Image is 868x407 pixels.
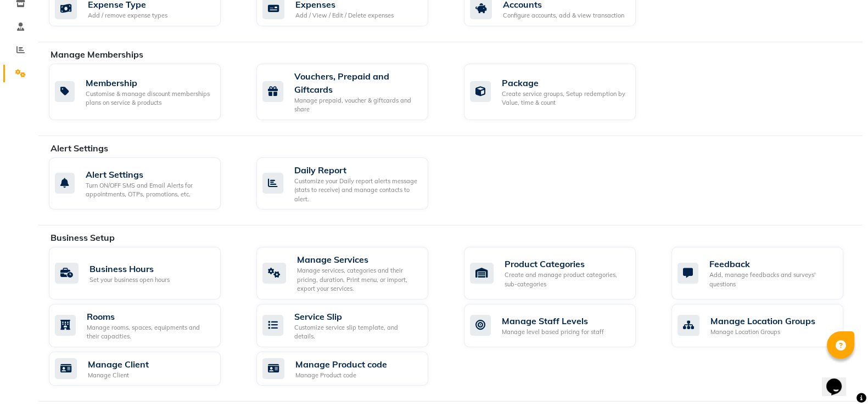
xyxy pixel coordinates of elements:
a: Service SlipCustomize service slip template, and details. [256,304,447,347]
div: Configure accounts, add & view transaction [503,11,624,20]
div: Manage services, categories and their pricing, duration. Print menu, or import, export your servi... [297,266,419,293]
div: Product Categories [505,257,627,270]
a: Vouchers, Prepaid and GiftcardsManage prepaid, voucher & giftcards and share [256,64,447,120]
div: Customize service slip template, and details. [294,323,419,341]
div: Feedback [709,257,835,270]
div: Manage rooms, spaces, equipments and their capacities. [87,323,212,341]
div: Manage Product code [295,358,387,371]
a: Manage Product codeManage Product code [256,352,447,386]
div: Manage Staff Levels [502,314,604,327]
a: Manage Staff LevelsManage level based pricing for staff [464,304,655,347]
a: FeedbackAdd, manage feedbacks and surveys' questions [671,247,863,299]
a: MembershipCustomise & manage discount memberships plans on service & products [49,64,240,120]
div: Add / remove expense types [88,11,167,20]
a: RoomsManage rooms, spaces, equipments and their capacities. [49,304,240,347]
div: Package [502,76,627,89]
a: Product CategoriesCreate and manage product categories, sub-categories [464,247,655,299]
div: Business Hours [89,262,170,275]
div: Set your business open hours [89,275,170,285]
div: Daily Report [294,163,419,177]
a: Business HoursSet your business open hours [49,247,240,299]
div: Service Slip [294,310,419,323]
a: Manage Location GroupsManage Location Groups [671,304,863,347]
a: Manage ServicesManage services, categories and their pricing, duration. Print menu, or import, ex... [256,247,447,299]
div: Vouchers, Prepaid and Giftcards [294,70,419,96]
div: Customise & manage discount memberships plans on service & products [86,89,212,108]
a: Alert SettingsTurn ON/OFF SMS and Email Alerts for appointments, OTPs, promotions, etc. [49,157,240,210]
div: Manage Product code [295,371,387,380]
div: Manage Client [88,358,149,371]
iframe: chat widget [822,363,857,396]
div: Membership [86,76,212,89]
div: Manage prepaid, voucher & giftcards and share [294,96,419,114]
a: Manage ClientManage Client [49,352,240,386]
div: Alert Settings [86,168,212,181]
div: Manage Location Groups [710,314,815,327]
div: Create service groups, Setup redemption by Value, time & count [502,89,627,108]
div: Turn ON/OFF SMS and Email Alerts for appointments, OTPs, promotions, etc. [86,181,212,199]
div: Customize your Daily report alerts message (stats to receive) and manage contacts to alert. [294,177,419,204]
div: Manage Location Groups [710,327,815,337]
div: Add / View / Edit / Delete expenses [295,11,394,20]
div: Manage Client [88,371,149,380]
div: Manage level based pricing for staff [502,327,604,337]
div: Manage Services [297,253,419,266]
div: Create and manage product categories, sub-categories [505,270,627,289]
div: Add, manage feedbacks and surveys' questions [709,270,835,289]
a: Daily ReportCustomize your Daily report alerts message (stats to receive) and manage contacts to ... [256,157,447,210]
div: Rooms [87,310,212,323]
a: PackageCreate service groups, Setup redemption by Value, time & count [464,64,655,120]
